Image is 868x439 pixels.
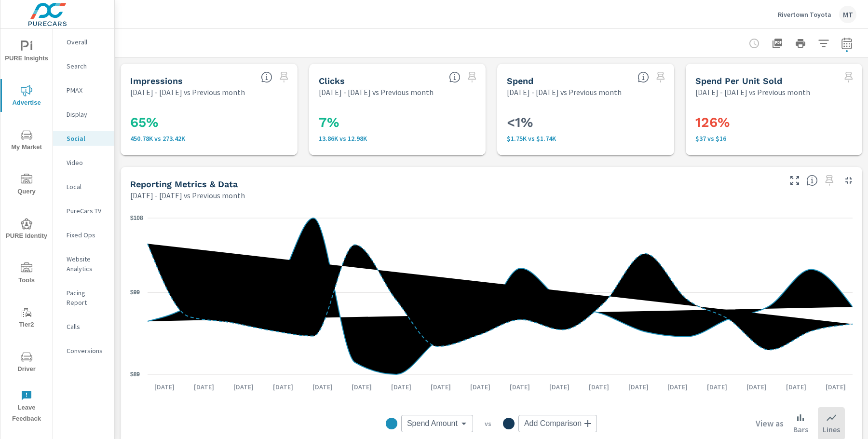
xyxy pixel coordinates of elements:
[319,86,434,98] p: [DATE] - [DATE] vs Previous month
[622,382,655,392] p: [DATE]
[695,114,853,131] h3: 126%
[53,107,114,122] div: Display
[319,135,476,142] p: 13,862 vs 12,984
[67,230,107,240] p: Fixed Ops
[3,218,50,242] span: PURE Identity
[261,71,272,83] span: The number of times an ad was shown on your behalf.
[3,390,50,425] span: Leave Feedback
[518,415,597,432] div: Add Comparison
[276,69,292,85] span: Select a preset date range to save this widget
[524,419,582,428] span: Add Comparison
[53,83,114,97] div: PMAX
[819,382,853,392] p: [DATE]
[67,206,107,216] p: PureCars TV
[130,371,140,378] text: $89
[507,86,622,98] p: [DATE] - [DATE] vs Previous month
[130,86,245,98] p: [DATE] - [DATE] vs Previous month
[130,215,143,221] text: $108
[653,69,668,85] span: Select a preset date range to save this widget
[463,382,497,392] p: [DATE]
[130,289,140,296] text: $99
[67,254,107,274] p: Website Analytics
[3,262,50,286] span: Tools
[793,424,808,435] p: Bars
[449,71,461,83] span: The number of times an ad was clicked by a consumer.
[756,419,784,428] h6: View as
[3,129,50,153] span: My Market
[3,307,50,330] span: Tier2
[130,76,183,86] h5: Impressions
[53,343,114,358] div: Conversions
[53,131,114,146] div: Social
[837,34,856,53] button: Select Date Range
[407,419,458,428] span: Spend Amount
[53,319,114,334] div: Calls
[306,382,339,392] p: [DATE]
[3,351,50,375] span: Driver
[130,114,288,131] h3: 65%
[67,322,107,331] p: Calls
[814,34,833,53] button: Apply Filters
[130,135,288,142] p: 450,779 vs 273,418
[67,85,107,95] p: PMAX
[130,179,238,189] h5: Reporting Metrics & Data
[424,382,458,392] p: [DATE]
[791,34,810,53] button: Print Report
[384,382,418,392] p: [DATE]
[841,173,856,188] button: Minimize Widget
[3,85,50,109] span: Advertise
[266,382,300,392] p: [DATE]
[841,69,856,85] span: Select a preset date range to save this widget
[3,174,50,197] span: Query
[700,382,734,392] p: [DATE]
[53,286,114,310] div: Pacing Report
[187,382,221,392] p: [DATE]
[503,382,537,392] p: [DATE]
[695,76,782,86] h5: Spend Per Unit Sold
[130,190,245,201] p: [DATE] - [DATE] vs Previous month
[53,35,114,49] div: Overall
[637,71,649,83] span: The amount of money spent on advertising during the period.
[695,135,853,142] p: $37 vs $16
[779,382,813,392] p: [DATE]
[67,37,107,47] p: Overall
[542,382,576,392] p: [DATE]
[67,110,107,119] p: Display
[507,114,665,131] h3: <1%
[507,135,665,142] p: $1,747 vs $1,741
[582,382,616,392] p: [DATE]
[53,179,114,194] div: Local
[473,419,503,428] p: vs
[0,29,53,428] div: nav menu
[319,76,345,86] h5: Clicks
[3,41,50,64] span: PURE Insights
[787,173,802,188] button: Make Fullscreen
[67,134,107,143] p: Social
[67,158,107,167] p: Video
[464,69,480,85] span: Select a preset date range to save this widget
[53,228,114,242] div: Fixed Ops
[401,415,473,432] div: Spend Amount
[823,424,840,435] p: Lines
[67,288,107,307] p: Pacing Report
[695,86,810,98] p: [DATE] - [DATE] vs Previous month
[740,382,773,392] p: [DATE]
[768,34,787,53] button: "Export Report to PDF"
[345,382,379,392] p: [DATE]
[227,382,260,392] p: [DATE]
[839,6,856,23] div: MT
[67,346,107,356] p: Conversions
[778,10,831,19] p: Rivertown Toyota
[53,204,114,218] div: PureCars TV
[67,61,107,71] p: Search
[319,114,476,131] h3: 7%
[53,252,114,276] div: Website Analytics
[148,382,181,392] p: [DATE]
[661,382,694,392] p: [DATE]
[67,182,107,192] p: Local
[53,59,114,73] div: Search
[53,155,114,170] div: Video
[507,76,533,86] h5: Spend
